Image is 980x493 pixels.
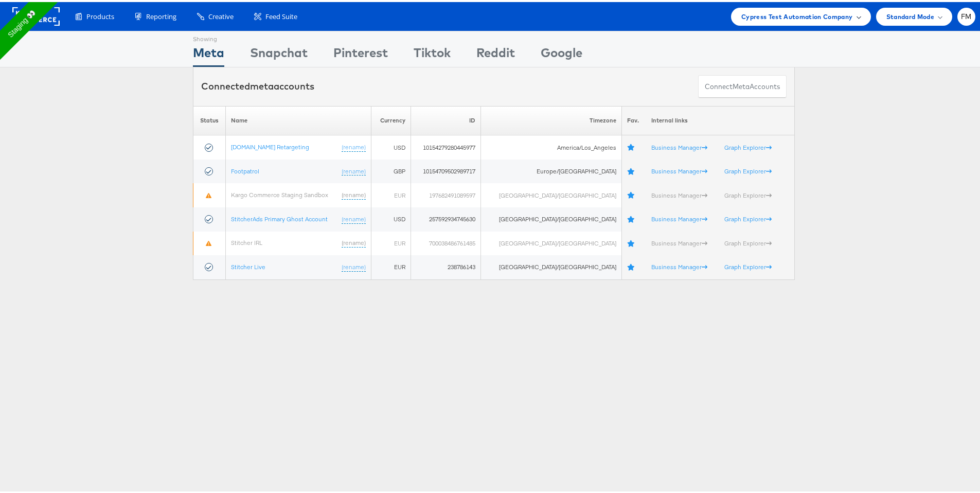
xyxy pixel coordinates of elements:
[411,205,481,230] td: 257592934745630
[733,80,750,90] span: meta
[342,141,366,150] a: (rename)
[231,165,259,173] a: Footpatrol
[371,230,411,254] td: EUR
[342,189,366,198] a: (rename)
[371,181,411,205] td: EUR
[411,253,481,277] td: 238786143
[961,11,972,18] span: FM
[480,181,621,205] td: [GEOGRAPHIC_DATA]/[GEOGRAPHIC_DATA]
[724,189,772,197] a: Graph Explorer
[651,237,707,245] a: Business Manager
[480,157,621,182] td: Europe/[GEOGRAPHIC_DATA]
[231,261,265,269] a: Stitcher Live
[724,142,772,149] a: Graph Explorer
[250,78,274,90] span: meta
[480,133,621,157] td: America/Los_Angeles
[724,165,772,173] a: Graph Explorer
[193,29,224,42] div: Showing
[371,133,411,157] td: USD
[724,261,772,269] a: Graph Explorer
[480,205,621,230] td: [GEOGRAPHIC_DATA]/[GEOGRAPHIC_DATA]
[651,261,707,269] a: Business Manager
[250,42,308,65] div: Snapchat
[342,213,366,222] a: (rename)
[193,104,226,133] th: Status
[231,189,328,197] a: Kargo Commerce Staging Sandbox
[342,261,366,270] a: (rename)
[724,213,772,221] a: Graph Explorer
[146,10,176,20] span: Reporting
[651,189,707,197] a: Business Manager
[651,142,707,149] a: Business Manager
[265,10,297,20] span: Feed Suite
[741,9,853,20] span: Cypress Test Automation Company
[411,104,481,133] th: ID
[342,237,366,245] a: (rename)
[86,10,114,20] span: Products
[371,157,411,182] td: GBP
[231,141,309,149] a: [DOMAIN_NAME] Retargeting
[208,10,234,20] span: Creative
[480,104,621,133] th: Timezone
[342,165,366,174] a: (rename)
[411,230,481,254] td: 700038486761485
[480,230,621,254] td: [GEOGRAPHIC_DATA]/[GEOGRAPHIC_DATA]
[231,237,262,244] a: Stitcher IRL
[193,42,224,65] div: Meta
[651,213,707,221] a: Business Manager
[476,42,515,65] div: Reddit
[698,73,787,96] button: ConnectmetaAccounts
[411,181,481,205] td: 197682491089597
[480,253,621,277] td: [GEOGRAPHIC_DATA]/[GEOGRAPHIC_DATA]
[724,237,772,245] a: Graph Explorer
[201,78,314,91] div: Connected accounts
[541,42,582,65] div: Google
[411,133,481,157] td: 10154279280445977
[225,104,371,133] th: Name
[414,42,451,65] div: Tiktok
[886,9,934,20] span: Standard Mode
[371,253,411,277] td: EUR
[651,165,707,173] a: Business Manager
[231,213,328,221] a: StitcherAds Primary Ghost Account
[371,104,411,133] th: Currency
[333,42,388,65] div: Pinterest
[411,157,481,182] td: 10154709502989717
[371,205,411,230] td: USD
